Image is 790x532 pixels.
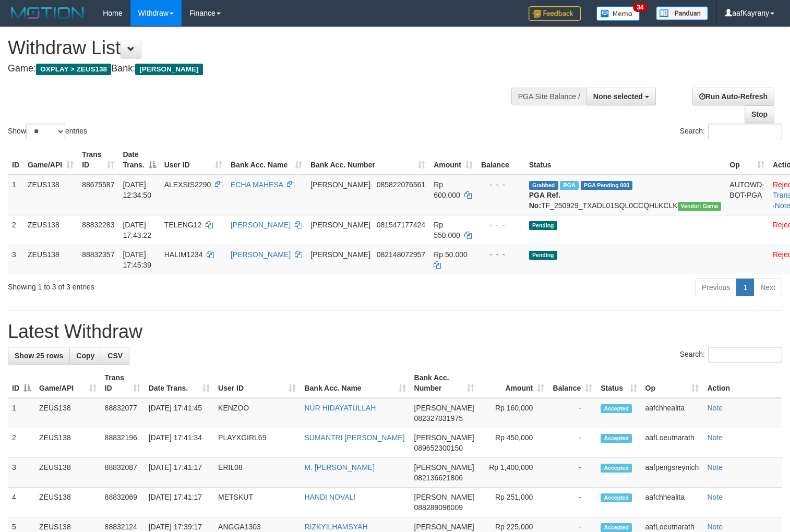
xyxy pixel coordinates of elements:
td: aafchhealita [641,488,703,517]
td: Rp 450,000 [478,428,548,458]
a: NUR HIDAYATULLAH [304,404,376,412]
span: Rp 600.000 [434,180,460,199]
a: Note [707,404,723,412]
td: AUTOWD-BOT-PGA [725,175,769,215]
span: Copy 082148072957 to clipboard [377,250,425,259]
th: Amount: activate to sort column ascending [478,368,548,398]
span: [PERSON_NAME] [135,64,202,75]
span: [PERSON_NAME] [414,493,474,501]
span: 88675587 [82,180,114,189]
span: Accepted [601,493,632,502]
span: TELENG12 [164,221,202,229]
span: Marked by aafpengsreynich [560,181,578,190]
td: 1 [8,175,23,215]
div: - - - [481,249,521,260]
h1: Withdraw List [8,38,516,58]
td: ZEUS138 [35,488,101,517]
a: SUMANTRI [PERSON_NAME] [304,433,404,442]
a: Show 25 rows [8,347,70,365]
span: Copy 082327031975 to clipboard [414,414,463,422]
span: OXPLAY > ZEUS138 [36,64,111,75]
td: KENZOO [214,398,300,428]
span: ALEXSIS2290 [164,180,211,189]
th: Bank Acc. Number: activate to sort column ascending [410,368,479,398]
span: 88832283 [82,221,114,229]
th: Op: activate to sort column ascending [641,368,703,398]
td: - [548,488,596,517]
th: Op: activate to sort column ascending [725,145,769,175]
span: Accepted [601,523,632,532]
td: 2 [8,428,35,458]
td: 4 [8,488,35,517]
button: None selected [586,88,656,105]
span: [PERSON_NAME] [414,433,474,442]
th: User ID: activate to sort column ascending [160,145,226,175]
th: Game/API: activate to sort column ascending [23,145,78,175]
td: TF_250929_TXADL01SQL0CCQHLKCLK [525,175,726,215]
a: Run Auto-Refresh [692,88,774,105]
span: Pending [529,221,557,230]
th: Trans ID: activate to sort column ascending [78,145,118,175]
th: Date Trans.: activate to sort column ascending [145,368,214,398]
span: CSV [107,352,123,360]
span: 88832357 [82,250,114,259]
span: Copy [76,352,94,360]
td: aafchhealita [641,398,703,428]
td: Rp 160,000 [478,398,548,428]
td: 3 [8,245,23,274]
span: Copy 081547177424 to clipboard [377,221,425,229]
img: panduan.png [656,6,708,20]
td: ZEUS138 [23,245,78,274]
a: Note [707,523,723,531]
a: Note [707,493,723,501]
a: HANDI NOVALI [304,493,355,501]
a: Copy [69,347,101,365]
td: ERIL08 [214,458,300,488]
th: Bank Acc. Name: activate to sort column ascending [226,145,306,175]
span: [DATE] 12:34:50 [123,180,151,199]
span: Copy 085822076561 to clipboard [377,180,425,189]
td: [DATE] 17:41:34 [145,428,214,458]
img: MOTION_logo.png [8,5,87,21]
th: Bank Acc. Name: activate to sort column ascending [300,368,410,398]
span: [PERSON_NAME] [414,463,474,471]
span: Show 25 rows [15,352,63,360]
td: aafpengsreynich [641,458,703,488]
span: Pending [529,251,557,260]
th: Balance: activate to sort column ascending [548,368,596,398]
td: ZEUS138 [35,428,101,458]
span: [DATE] 17:43:22 [123,221,151,239]
td: 88832069 [101,488,145,517]
a: RIZKYILHAMSYAH [304,523,367,531]
span: HALIM1234 [164,250,203,259]
span: Copy 082136621806 to clipboard [414,474,463,482]
b: PGA Ref. No: [529,191,560,210]
th: Bank Acc. Number: activate to sort column ascending [306,145,429,175]
div: Showing 1 to 3 of 3 entries [8,277,321,292]
img: Feedback.jpg [529,6,581,21]
th: Status: activate to sort column ascending [596,368,641,398]
th: Status [525,145,726,175]
span: Rp 50.000 [434,250,468,259]
td: ZEUS138 [23,215,78,245]
td: 88832087 [101,458,145,488]
td: Rp 251,000 [478,488,548,517]
td: 2 [8,215,23,245]
a: 1 [736,279,754,296]
td: - [548,398,596,428]
th: Date Trans.: activate to sort column descending [118,145,160,175]
div: PGA Site Balance / [511,88,586,105]
td: PLAYXGIRL69 [214,428,300,458]
h4: Game: Bank: [8,64,516,74]
span: Copy 089652300150 to clipboard [414,444,463,452]
a: CSV [101,347,129,365]
a: Next [753,279,782,296]
img: Button%20Memo.svg [596,6,640,21]
input: Search: [708,347,782,362]
td: ZEUS138 [35,398,101,428]
span: [PERSON_NAME] [414,523,474,531]
th: User ID: activate to sort column ascending [214,368,300,398]
a: ECHA MAHESA [231,180,283,189]
td: METSKUT [214,488,300,517]
td: aafLoeutnarath [641,428,703,458]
